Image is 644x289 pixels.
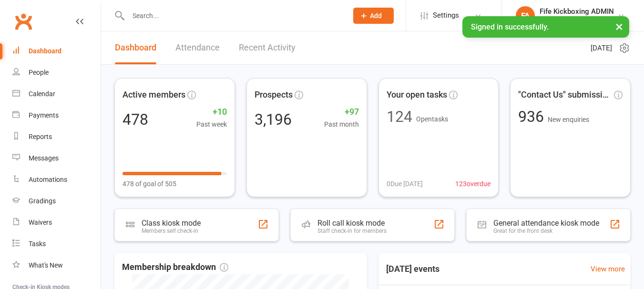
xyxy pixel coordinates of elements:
[591,263,625,275] a: View more
[29,154,59,162] div: Messages
[12,190,101,212] a: Gradings
[370,12,382,20] span: Add
[518,88,612,102] span: "Contact Us" submissions
[387,109,412,124] div: 124
[142,228,201,234] div: Members self check-in
[29,69,49,76] div: People
[29,240,46,248] div: Tasks
[378,260,447,278] h3: [DATE] events
[387,88,447,102] span: Your open tasks
[122,260,228,274] span: Membership breakdown
[12,40,101,62] a: Dashboard
[12,105,101,126] a: Payments
[123,88,185,102] span: Active members
[29,176,67,183] div: Automations
[115,31,156,64] a: Dashboard
[416,115,448,123] span: Open tasks
[11,10,35,33] a: Clubworx
[196,119,227,130] span: Past week
[29,90,55,98] div: Calendar
[29,133,52,140] div: Reports
[125,9,341,22] input: Search...
[518,108,548,126] span: 936
[433,5,459,26] span: Settings
[255,112,292,127] div: 3,196
[29,219,52,226] div: Waivers
[493,228,599,234] div: Great for the front desk
[175,31,220,64] a: Attendance
[12,126,101,148] a: Reports
[540,7,614,16] div: Fife Kickboxing ADMIN
[12,255,101,276] a: What's New
[142,219,201,228] div: Class kiosk mode
[12,212,101,233] a: Waivers
[12,233,101,255] a: Tasks
[317,219,387,228] div: Roll call kiosk mode
[493,219,599,228] div: General attendance kiosk mode
[540,16,614,24] div: Fife Kickboxing
[29,111,59,119] div: Payments
[516,6,535,25] div: FA
[12,62,101,83] a: People
[324,119,359,130] span: Past month
[255,88,293,102] span: Prospects
[239,31,296,64] a: Recent Activity
[324,105,359,119] span: +97
[29,197,56,205] div: Gradings
[387,179,423,189] span: 0 Due [DATE]
[29,261,63,269] div: What's New
[611,16,628,37] button: ×
[591,42,612,54] span: [DATE]
[12,83,101,105] a: Calendar
[12,148,101,169] a: Messages
[548,116,589,123] span: New enquiries
[29,47,61,55] div: Dashboard
[471,22,549,31] span: Signed in successfully.
[123,179,176,189] span: 478 of goal of 505
[353,8,394,24] button: Add
[317,228,387,234] div: Staff check-in for members
[123,112,148,127] div: 478
[455,179,491,189] span: 123 overdue
[196,105,227,119] span: +10
[12,169,101,190] a: Automations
